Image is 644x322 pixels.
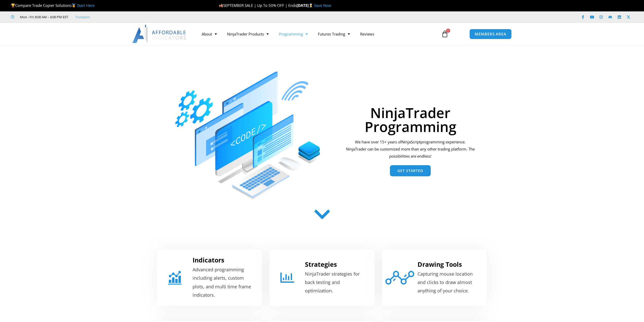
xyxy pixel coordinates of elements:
[19,14,68,20] span: Mon - Fri: 8:00 AM – 6:00 PM EST
[163,266,186,289] a: Indicators
[197,28,435,40] nav: Menu
[418,270,481,295] p: Capturing mouse location and clicks to draw almost anything of your choice.
[219,4,223,7] img: 🍂
[305,270,368,295] p: NinjaTrader strategies for back testing and optimization.
[344,139,476,160] div: We have over 15+ years of
[313,28,355,40] a: Futures Trading
[314,3,331,8] a: Save Now
[11,4,15,7] img: 🏆
[402,139,421,144] span: NinjaScript
[274,28,313,40] a: Programming
[219,3,297,8] span: SEPTEMBER SALE | Up To 50% OFF | Ends
[193,266,256,299] p: Advanced programming including alerts, custom plots, and multi time frame indicators.
[309,4,313,7] img: ⌛
[305,260,337,269] a: Strategies
[388,266,411,289] a: Drawing Tools
[446,29,450,33] span: 0
[276,266,299,289] a: Strategies
[297,3,314,8] strong: [DATE]
[77,3,94,8] a: Start Here
[197,28,222,40] a: About
[72,4,76,7] img: 🥇
[11,3,94,8] span: Compare Trade Copier Solutions
[75,14,90,20] a: Trustpilot
[344,106,476,134] h1: NinjaTrader Programming
[434,27,456,41] a: 0
[418,260,462,269] a: Drawing Tools
[398,169,423,173] span: Get Started
[132,25,187,43] img: LogoAI | Affordable Indicators – NinjaTrader
[346,139,475,159] span: programming experience. NinjaTrader can be customized more than any other trading platform. The p...
[222,28,274,40] a: NinjaTrader Products
[469,29,512,39] a: MEMBERS AREA
[390,165,431,176] a: Get Started
[475,32,506,36] span: MEMBERS AREA
[175,72,322,199] img: programming 1 | Affordable Indicators – NinjaTrader
[355,28,379,40] a: Reviews
[193,256,224,264] a: Indicators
